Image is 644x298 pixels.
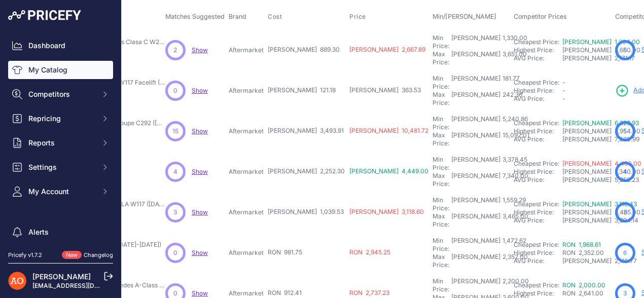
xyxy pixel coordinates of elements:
div: 5,240.86 [500,115,528,131]
span: [PERSON_NAME] 121.18 [268,86,336,94]
div: [PERSON_NAME] [451,277,500,293]
p: Aftermarket [229,46,264,54]
span: RON 2,945.25 [349,248,390,256]
div: Max Price: [433,50,449,66]
a: Show [192,289,208,297]
div: 1,330.00 [500,34,527,50]
span: [PERSON_NAME] 3,493.91 [268,127,344,134]
a: Show [192,168,208,175]
span: [PERSON_NAME] 889.30 [268,46,340,53]
span: [PERSON_NAME] 3,465.00 [562,208,640,216]
p: Aftermarket [229,208,264,216]
a: Show [192,127,208,135]
span: [PERSON_NAME] 2,252.30 [268,167,345,175]
span: 4 [623,167,627,176]
span: 2 [174,46,177,55]
div: AVG Price: [514,95,562,103]
div: [PERSON_NAME] [451,172,500,188]
span: [PERSON_NAME] 10,481.72 [349,127,428,134]
button: Cost [268,13,284,21]
a: Cheapest Price: [514,79,559,86]
div: [PERSON_NAME] [451,74,500,91]
div: 3,378.45 [500,156,527,172]
a: RON 2,000.00 [562,281,605,289]
div: 7,340.00 [500,172,528,188]
div: AVG Price: [514,257,562,265]
a: Show [192,208,208,216]
div: [PERSON_NAME] [451,91,500,107]
a: [PERSON_NAME] [32,272,91,281]
div: AVG Price: [514,176,562,184]
span: Competitors [28,89,95,99]
button: Repricing [8,109,113,128]
div: [PERSON_NAME] [451,34,500,50]
div: Min Price: [433,34,449,50]
div: [PERSON_NAME] [451,212,500,229]
div: [PERSON_NAME] [451,115,500,131]
span: Cost [268,13,282,21]
div: Highest Price: [514,289,562,297]
a: [PERSON_NAME] 1,304.00 [562,38,640,46]
a: Cheapest Price: [514,281,559,289]
div: AVG Price: [514,135,562,143]
span: 0 [173,248,177,257]
div: [PERSON_NAME] [451,237,500,253]
a: [PERSON_NAME] 6,329.93 [562,119,639,127]
button: Settings [8,158,113,176]
div: Max Price: [433,172,449,188]
a: [EMAIL_ADDRESS][DOMAIN_NAME] [32,282,138,289]
span: New [62,251,82,259]
img: Pricefy Logo [8,10,81,20]
span: [PERSON_NAME] 7,340.00 [562,168,640,175]
a: Show [192,249,208,256]
span: Reports [28,138,95,148]
span: Competitor Prices [514,13,567,20]
div: AVG Price: [514,54,562,62]
span: [PERSON_NAME] 3,650.00 [562,46,640,54]
div: 242.36 [500,91,522,107]
div: 3,651.00 [500,50,527,66]
span: [PERSON_NAME] 2,667.89 [349,46,425,53]
span: 3 [624,289,627,298]
a: Cheapest Price: [514,119,559,127]
span: RON 2,737.23 [349,289,389,296]
div: Max Price: [433,131,449,147]
div: Max Price: [433,253,449,269]
div: [PERSON_NAME] 7,060.99 [562,135,611,143]
button: Competitors [8,85,113,103]
button: Price [349,13,368,21]
div: 1,472.62 [500,237,526,253]
div: [PERSON_NAME] 2,110.77 [562,257,611,265]
span: 6 [624,46,627,55]
div: Pricefy v1.7.2 [8,251,42,259]
a: Cheapest Price: [514,241,559,248]
a: My Catalog [8,61,113,79]
a: RON 1,968.61 [562,241,601,248]
a: Cheapest Price: [514,38,559,46]
p: Aftermarket [229,87,264,95]
div: [PERSON_NAME] [451,156,500,172]
div: 1,559.29 [500,196,526,212]
div: AVG Price: [514,216,562,225]
span: [PERSON_NAME] 1,039.53 [268,208,344,215]
span: Show [192,46,208,54]
span: [PERSON_NAME] 8,954.00 [562,127,640,135]
div: Min Price: [433,277,449,293]
a: [PERSON_NAME] 3,118.43 [562,200,637,208]
span: RON 912.41 [268,289,302,296]
span: 4 [173,167,177,176]
button: My Account [8,182,113,201]
span: [PERSON_NAME] 3,118.60 [349,208,424,215]
span: - [562,95,565,102]
nav: Sidebar [8,36,113,280]
a: Changelog [84,251,113,258]
div: Highest Price: [514,87,562,95]
div: Highest Price: [514,208,562,216]
div: [PERSON_NAME] 2,171.17 [562,54,611,62]
span: Repricing [28,114,95,124]
div: [PERSON_NAME] [451,196,500,212]
p: Aftermarket [229,289,264,297]
span: - [562,87,565,94]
